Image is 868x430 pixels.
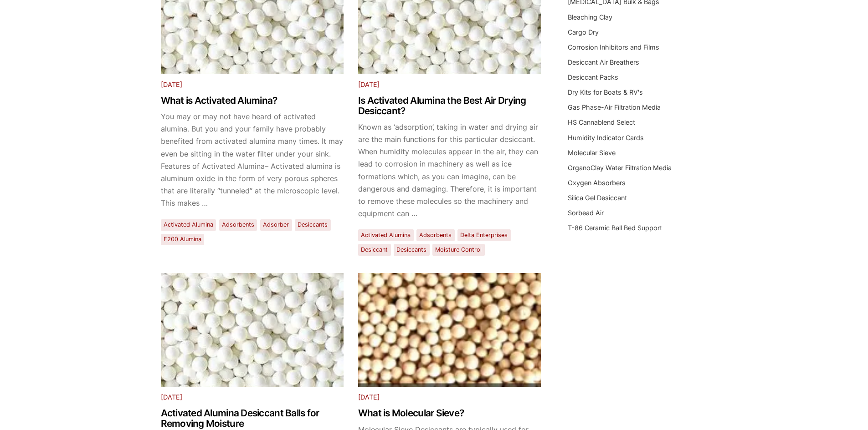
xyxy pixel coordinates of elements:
img: Molecular Sieve [358,273,541,387]
a: Silica Gel Desiccant [568,194,627,202]
a: F200 Alumina [164,236,201,243]
h1: Is Activated Alumina the Best Air Drying Desiccant? [358,96,541,116]
a: Adsorbents [222,221,254,228]
h1: Activated Alumina Desiccant Balls for Removing Moisture [161,408,344,429]
a: Sorbead Air [568,209,604,217]
a: Oxygen Absorbers [568,179,626,187]
a: T-86 Ceramic Ball Bed Support [568,224,662,232]
p: [DATE] [358,394,541,400]
a: Desiccant [361,246,388,253]
a: Activated Alumina [164,221,213,228]
p: [DATE] [161,394,344,400]
a: Adsorbents [419,232,452,238]
a: Desiccants [298,221,328,228]
a: Humidity Indicator Cards [568,134,644,142]
a: Desiccants [396,246,426,253]
p: [DATE] [161,81,344,88]
a: Is Activated Alumina the Best Air Drying Desiccant? Known as ‘adsorption’, taking in water and dr... [358,88,541,229]
a: Desiccant Air Breathers [568,58,639,66]
a: Desiccant Packs [568,73,618,81]
a: Activated Alumina [361,232,411,238]
a: What is Activated Alumina? You may or may not have heard of activated alumina. But you and your f... [161,88,344,219]
a: Cargo Dry [568,28,599,36]
a: Dry Kits for Boats & RV's [568,88,643,96]
a: Delta Enterprises [460,232,508,238]
p: [DATE] [358,81,541,88]
a: Molecular Sieve [568,149,616,157]
p: You may or may not have heard of activated alumina. But you and your family have probably benefit... [161,111,344,210]
a: HS Cannablend Select [568,118,635,126]
h1: What is Molecular Sieve? [358,408,541,419]
img: Activated Alumina [161,273,344,387]
h1: What is Activated Alumina? [161,96,344,106]
a: Moisture Control [435,246,482,253]
a: Bleaching Clay [568,13,612,21]
a: OrganoClay Water Filtration Media [568,164,672,172]
a: Corrosion Inhibitors and Films [568,43,659,51]
a: Adsorber [263,221,289,228]
p: Known as ‘adsorption’, taking in water and drying air are the main functions for this particular ... [358,121,541,220]
a: Gas Phase-Air Filtration Media [568,103,661,111]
